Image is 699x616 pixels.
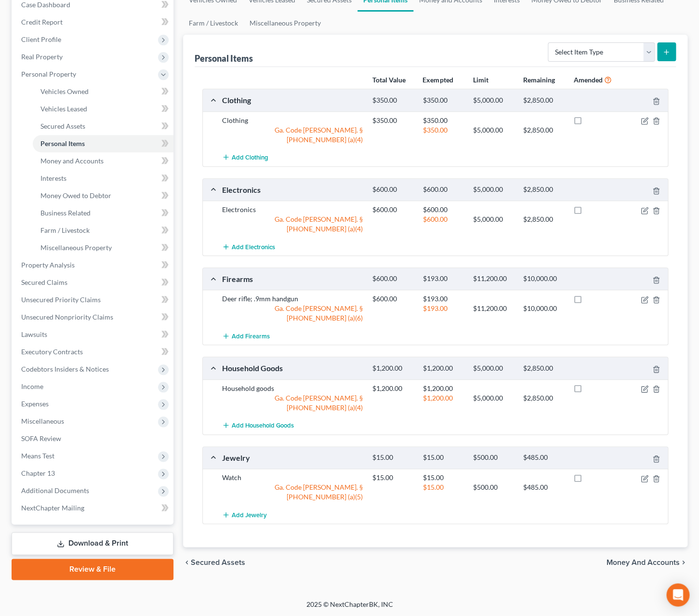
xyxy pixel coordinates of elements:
[40,174,66,182] span: Interests
[368,185,418,194] div: $600.00
[518,214,568,224] div: $2,850.00
[40,226,90,234] span: Farm / Livestock
[418,393,468,403] div: $1,200.00
[222,238,275,255] button: Add Electronics
[368,274,418,283] div: $600.00
[21,330,47,338] span: Lawsuits
[40,191,111,200] span: Money Owed to Debtor
[21,70,76,78] span: Personal Property
[473,76,488,84] strong: Limit
[468,185,518,194] div: $5,000.00
[40,139,85,147] span: Personal Items
[40,157,104,165] span: Money and Accounts
[518,304,568,313] div: $10,000.00
[13,256,173,274] a: Property Analysis
[21,400,49,408] span: Expenses
[418,294,468,304] div: $193.00
[183,559,245,566] button: chevron_left Secured Assets
[40,87,89,95] span: Vehicles Owned
[21,295,101,304] span: Unsecured Priority Claims
[217,453,368,463] div: Jewelry
[217,125,368,145] div: Ga. Code [PERSON_NAME]. § [PHONE_NUMBER] (a)(4)
[368,384,418,393] div: $1,200.00
[418,274,468,283] div: $193.00
[244,12,327,35] a: Miscellaneous Property
[191,559,245,566] span: Secured Assets
[21,18,63,26] span: Credit Report
[33,187,173,204] a: Money Owed to Debtor
[232,332,270,340] span: Add Firearms
[21,35,61,43] span: Client Profile
[33,170,173,187] a: Interests
[40,243,112,252] span: Miscellaneous Property
[13,13,173,31] a: Credit Report
[12,559,173,580] a: Review & File
[21,382,43,390] span: Income
[418,482,468,492] div: $15.00
[222,327,270,345] button: Add Firearms
[217,95,368,105] div: Clothing
[21,504,84,512] span: NextChapter Mailing
[217,205,368,214] div: Electronics
[40,209,91,217] span: Business Related
[183,559,191,566] i: chevron_left
[518,393,568,403] div: $2,850.00
[13,499,173,517] a: NextChapter Mailing
[607,559,680,566] span: Money and Accounts
[468,96,518,105] div: $5,000.00
[33,118,173,135] a: Secured Assets
[13,308,173,326] a: Unsecured Nonpriority Claims
[33,239,173,256] a: Miscellaneous Property
[468,214,518,224] div: $5,000.00
[13,326,173,343] a: Lawsuits
[518,364,568,373] div: $2,850.00
[418,364,468,373] div: $1,200.00
[418,96,468,105] div: $350.00
[21,313,113,321] span: Unsecured Nonpriority Claims
[33,83,173,100] a: Vehicles Owned
[468,274,518,283] div: $11,200.00
[33,204,173,222] a: Business Related
[518,274,568,283] div: $10,000.00
[217,274,368,284] div: Firearms
[13,430,173,447] a: SOFA Review
[217,304,368,323] div: Ga. Code [PERSON_NAME]. § [PHONE_NUMBER] (a)(6)
[21,0,70,9] span: Case Dashboard
[518,96,568,105] div: $2,850.00
[468,482,518,492] div: $500.00
[13,274,173,291] a: Secured Claims
[232,243,275,251] span: Add Electronics
[232,511,267,519] span: Add Jewelry
[607,559,687,566] button: Money and Accounts chevron_right
[222,416,294,434] button: Add Household Goods
[217,185,368,195] div: Electronics
[13,343,173,361] a: Executory Contracts
[183,12,244,35] a: Farm / Livestock
[222,506,267,523] button: Add Jewelry
[232,154,268,161] span: Add Clothing
[368,453,418,462] div: $15.00
[368,96,418,105] div: $350.00
[21,452,54,460] span: Means Test
[418,473,468,482] div: $15.00
[33,100,173,118] a: Vehicles Leased
[33,135,173,152] a: Personal Items
[368,116,418,125] div: $350.00
[418,125,468,135] div: $350.00
[217,363,368,373] div: Household Goods
[40,105,87,113] span: Vehicles Leased
[21,434,61,442] span: SOFA Review
[368,364,418,373] div: $1,200.00
[21,348,83,356] span: Executory Contracts
[217,393,368,413] div: Ga. Code [PERSON_NAME]. § [PHONE_NUMBER] (a)(4)
[33,152,173,170] a: Money and Accounts
[573,76,602,84] strong: Amended
[217,294,368,304] div: Deer rifle; .9mm handgun
[518,185,568,194] div: $2,850.00
[666,583,689,606] div: Open Intercom Messenger
[468,364,518,373] div: $5,000.00
[468,453,518,462] div: $500.00
[518,482,568,492] div: $485.00
[13,291,173,308] a: Unsecured Priority Claims
[217,214,368,234] div: Ga. Code [PERSON_NAME]. § [PHONE_NUMBER] (a)(4)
